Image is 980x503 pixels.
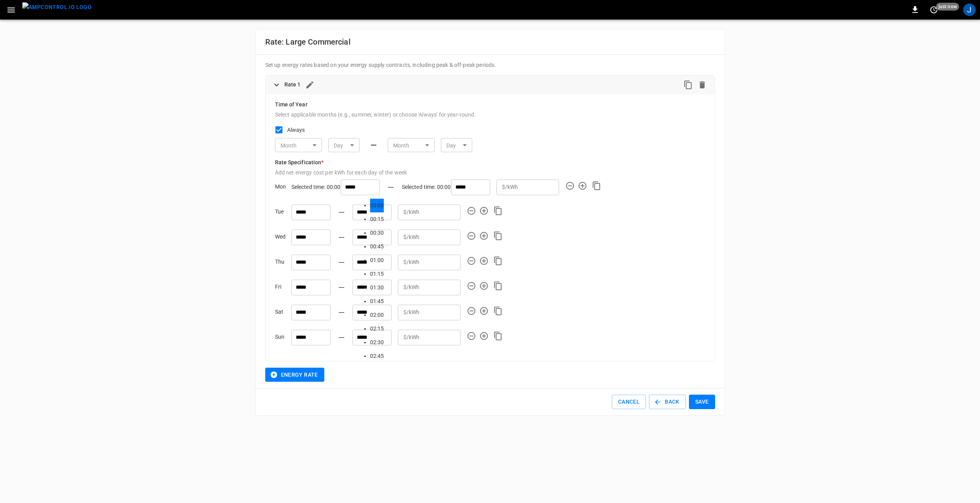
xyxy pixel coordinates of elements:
[275,183,291,198] div: Mon
[370,199,384,212] li: 00:00
[578,181,587,190] button: Add time rate for Mon
[467,281,476,291] button: Remove period
[493,231,503,241] button: Copy Wed time rates to all days
[22,2,92,12] img: ampcontrol.io logo
[696,79,708,91] button: Delete
[370,281,384,295] li: 01:30
[403,333,420,341] p: $/kWh
[370,322,384,336] li: 02:15
[403,258,420,266] p: $/kWh
[493,331,503,341] button: Copy Sun time rates to all days
[592,181,601,190] button: Copy Mon time rates to all days
[275,283,291,298] div: Fri
[275,158,705,167] h6: Rate Specification
[467,256,476,266] button: Remove period
[963,4,976,16] div: profile-icon
[275,308,291,323] div: Sat
[275,169,490,176] p: Add net energy cost per kWh for each day of the week
[493,306,503,316] button: Copy Sat time rates to all days
[479,281,489,291] button: Add time rate for Fri
[370,349,384,363] li: 02:45
[275,333,291,349] div: Sun
[403,208,420,216] p: $/kWh
[467,206,476,216] button: Remove period
[370,295,384,308] li: 01:45
[266,75,715,94] div: Rate 1DuplicateDelete
[265,61,715,69] p: Set up energy rates based on your energy supply contracts, including peak & off-peak periods.
[689,395,715,409] button: Save
[467,231,476,241] button: Remove period
[370,308,384,322] li: 02:00
[275,258,291,273] div: Thu
[936,3,959,11] span: just now
[467,306,476,316] button: Remove period
[370,240,384,253] li: 00:45
[612,395,646,409] button: Cancel
[479,331,489,341] button: Add time rate for Sun
[479,231,489,241] button: Add time rate for Wed
[287,126,305,134] span: Always
[370,226,384,240] li: 00:30
[370,253,384,267] li: 01:00
[479,256,489,266] button: Add time rate for Thu
[370,336,384,349] li: 02:30
[493,256,503,266] button: Copy Thu time rates to all days
[467,331,476,341] button: Remove period
[682,79,694,91] button: Duplicate
[275,233,291,248] div: Wed
[479,206,489,216] button: Add time rate for Tue
[370,212,384,226] li: 00:15
[403,308,420,316] p: $/kWh
[275,208,291,223] div: Tue
[275,101,705,109] h6: Time of Year
[502,183,518,191] p: $/kWh
[493,206,503,216] button: Copy Tue time rates to all days
[265,36,715,48] h6: Rate: Large Commercial
[291,183,341,190] span: Selected time: 00:00
[265,368,324,382] button: Energy Rate
[479,306,489,316] button: Add time rate for Sat
[928,4,940,16] button: set refresh interval
[493,281,503,291] button: Copy Fri time rates to all days
[565,181,575,190] button: Remove period
[275,111,490,119] p: Select applicable months (e.g., summer, winter) or choose 'Always' for year-round.
[403,283,420,291] p: $/kWh
[284,81,301,89] h6: Rate 1
[370,267,384,281] li: 01:15
[403,233,420,241] p: $/kWh
[402,183,451,190] span: Selected time: 00:00
[649,395,686,409] button: Back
